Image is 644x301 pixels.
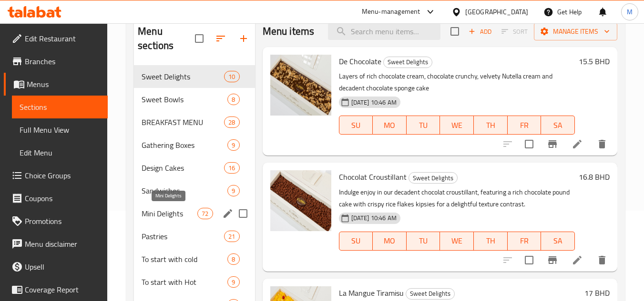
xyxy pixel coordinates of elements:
a: Edit Restaurant [4,27,108,50]
span: Sections [20,101,100,113]
span: Select section first [495,24,534,39]
div: Sandwiches9 [134,179,255,202]
h6: 15.5 BHD [579,55,610,68]
span: Pastries [142,231,224,242]
a: Edit menu item [572,254,583,266]
h2: Menu sections [138,24,194,53]
a: Sections [12,96,108,118]
span: Select section [445,21,465,41]
a: Coupons [4,187,108,210]
span: M [627,7,633,17]
h2: Menu items [263,24,315,39]
div: items [227,139,239,151]
span: 72 [198,209,212,218]
span: Sort sections [209,27,232,50]
div: BREAKFAST MENU [142,117,224,128]
div: Sweet Bowls [142,94,227,105]
img: De Chocolate [270,55,331,116]
h6: 17 BHD [584,286,610,300]
span: [DATE] 10:46 AM [348,98,400,107]
button: Add section [232,27,255,50]
div: To start with cold [142,253,227,265]
span: Add [467,26,493,37]
button: SA [541,232,575,251]
div: items [224,162,239,174]
span: Sweet Delights [384,57,432,68]
button: delete [591,249,613,272]
span: Branches [25,56,100,67]
span: WE [444,118,470,132]
button: Branch-specific-item [541,133,564,155]
div: Design Cakes16 [134,156,255,179]
span: TH [478,234,504,248]
p: Indulge enjoy in our decadent chocolat croustillant, featuring a rich chocolate pound cake with c... [339,186,575,210]
button: TH [474,232,508,251]
button: FR [508,232,542,251]
a: Branches [4,50,108,73]
span: SU [343,118,369,132]
span: FR [511,234,538,248]
span: 9 [228,186,239,195]
a: Menus [4,73,108,96]
span: Choice Groups [25,170,100,181]
a: Choice Groups [4,164,108,187]
div: items [227,253,239,265]
div: Sweet Delights10 [134,65,255,88]
div: To start with Hot9 [134,271,255,293]
div: Gathering Boxes [142,139,227,151]
button: Branch-specific-item [541,249,564,272]
span: Select to update [519,250,539,270]
div: To start with cold8 [134,248,255,271]
h6: 16.8 BHD [579,170,610,184]
div: items [224,117,239,128]
a: Coverage Report [4,278,108,301]
span: 8 [228,255,239,264]
span: SA [545,234,571,248]
div: Sweet Bowls8 [134,88,255,111]
span: [DATE] 10:46 AM [348,214,400,223]
img: Chocolat Croustillant [270,170,331,231]
span: 10 [225,72,239,81]
div: Sweet Delights [409,172,458,184]
span: Mini Delights [142,208,197,219]
span: TH [478,118,504,132]
span: 16 [225,164,239,173]
span: Full Menu View [20,124,100,136]
button: Add [465,24,495,39]
span: Sandwiches [142,185,227,196]
div: items [224,71,239,82]
span: Chocolat Croustillant [339,170,407,184]
button: WE [440,232,474,251]
div: items [197,208,213,219]
span: Coupons [25,193,100,204]
button: delete [591,133,613,155]
span: 9 [228,141,239,150]
span: 21 [225,232,239,241]
p: Layers of rich chocolate cream, chocolate crunchy, velvety Nutella cream and decadent chocolate s... [339,70,575,94]
div: items [224,231,239,242]
span: 9 [228,278,239,287]
button: MO [373,116,407,135]
span: TU [410,118,437,132]
span: Add item [465,24,495,39]
span: 28 [225,118,239,127]
span: Select to update [519,134,539,154]
span: To start with Hot [142,276,227,288]
span: La Mangue Tiramisu [339,286,404,300]
button: FR [508,116,542,135]
span: SA [545,118,571,132]
span: MO [377,234,403,248]
span: De Chocolate [339,54,381,68]
span: TU [410,234,437,248]
div: BREAKFAST MENU28 [134,111,255,134]
span: Edit Menu [20,147,100,158]
div: Menu-management [362,6,420,18]
span: 8 [228,95,239,104]
span: FR [511,118,538,132]
button: SA [541,116,575,135]
div: items [227,276,239,288]
div: Sweet Delights [406,288,455,300]
button: TU [407,232,440,251]
a: Menu disclaimer [4,233,108,255]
